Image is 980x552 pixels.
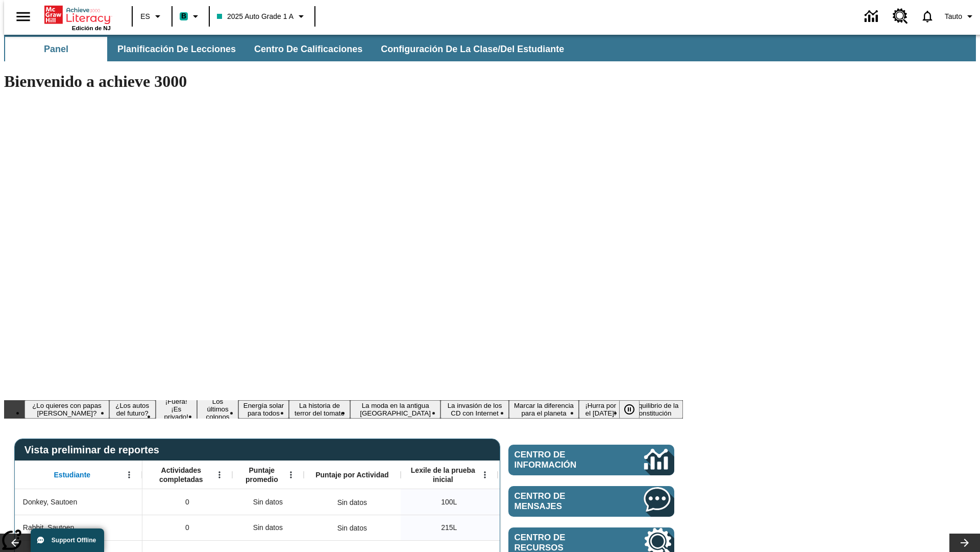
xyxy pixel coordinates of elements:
span: Panel [44,43,68,55]
span: ES [140,11,150,22]
span: Sin datos [248,492,288,513]
h1: Bienvenido a achieve 3000 [4,72,683,91]
a: Centro de información [859,3,887,31]
button: Diapositiva 10 ¡Hurra por el Día de la Constitución! [579,400,622,419]
a: Notificaciones [914,3,941,30]
span: Planificación de lecciones [117,43,236,55]
button: Diapositiva 2 ¿Los autos del futuro? [109,400,156,419]
button: Abrir menú [121,467,137,482]
button: Planificación de lecciones [109,37,244,61]
button: Diapositiva 6 La historia de terror del tomate [289,400,350,419]
div: Portada [44,4,111,31]
button: Diapositiva 3 ¡Fuera! ¡Es privado! [156,396,198,422]
span: Centro de mensajes [514,491,614,512]
button: Diapositiva 4 Los últimos colonos [197,396,238,422]
span: 215 Lexile, Rabbit, Sautoen [441,522,457,533]
span: 0 [185,522,189,533]
button: Boost El color de la clase es verde turquesa. Cambiar el color de la clase. [176,7,206,26]
button: Panel [5,37,107,61]
button: Abrir el menú lateral [8,2,38,32]
button: Support Offline [31,528,104,552]
a: Portada [44,5,111,25]
span: Vista preliminar de reportes [24,444,164,456]
button: Diapositiva 1 ¿Lo quieres con papas fritas? [24,400,109,419]
div: Subbarra de navegación [4,37,573,61]
span: Configuración de la clase/del estudiante [381,43,564,55]
button: Diapositiva 7 La moda en la antigua Roma [350,400,440,419]
span: Tauto [945,11,962,22]
button: Configuración de la clase/del estudiante [373,37,572,61]
span: 0 [185,497,189,508]
div: Sin datos, Rabbit, Sautoen [332,518,372,538]
span: Rabbit, Sautoen [23,522,74,533]
button: Diapositiva 8 La invasión de los CD con Internet [440,400,509,419]
span: Centro de información [514,450,610,470]
span: Lexile de la prueba inicial [406,466,480,484]
button: Carrusel de lecciones, seguir [949,534,980,552]
span: Donkey, Sautoen [23,497,77,508]
button: Pausar [619,400,640,419]
span: 100 Lexile, Donkey, Sautoen [441,497,457,508]
span: Puntaje promedio [237,466,286,484]
a: Centro de información [508,445,674,475]
div: 0, Rabbit, Sautoen [142,515,232,540]
div: Subbarra de navegación [4,35,976,61]
a: Centro de recursos, Se abrirá en una pestaña nueva. [887,3,914,30]
div: Lector principiante 215 Lexile, LE, Según la medida de lectura Lexile, el estudiante es un Lector... [498,515,595,540]
div: Sin datos, Donkey, Sautoen [232,489,304,515]
button: Clase: 2025 Auto Grade 1 A, Selecciona una clase [213,7,311,26]
button: Diapositiva 9 Marcar la diferencia para el planeta [509,400,579,419]
span: Estudiante [54,470,91,479]
div: Sin datos, Rabbit, Sautoen [232,515,304,540]
button: Perfil/Configuración [941,7,980,26]
span: Centro de calificaciones [254,43,362,55]
button: Diapositiva 11 El equilibrio de la Constitución [622,400,683,419]
span: Actividades completadas [148,466,215,484]
span: 2025 Auto Grade 1 A [217,11,293,22]
button: Abrir menú [212,467,227,482]
button: Centro de calificaciones [246,37,371,61]
button: Diapositiva 5 Energía solar para todos [238,400,289,419]
span: Edición de NJ [72,25,111,31]
span: Puntaje por Actividad [315,470,388,479]
div: Pausar [619,400,650,419]
button: Lenguaje: ES, Selecciona un idioma [136,7,168,26]
div: 0, Donkey, Sautoen [142,489,232,515]
div: Sin datos, Donkey, Sautoen [332,492,372,513]
span: Support Offline [52,537,96,544]
a: Centro de mensajes [508,486,674,517]
span: Sin datos [248,517,288,538]
div: Lector principiante 100 Lexile, LE, Según la medida de lectura Lexile, el estudiante es un Lector... [498,489,595,515]
span: B [181,10,186,22]
button: Abrir menú [477,467,493,482]
button: Abrir menú [283,467,299,482]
